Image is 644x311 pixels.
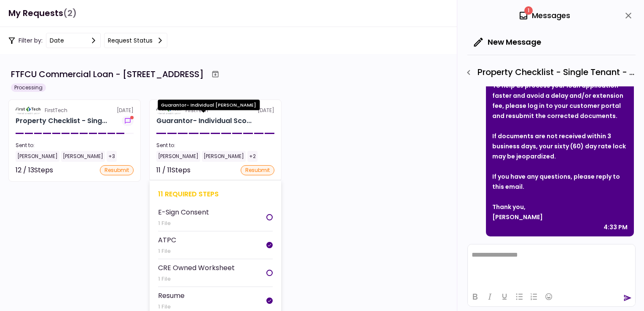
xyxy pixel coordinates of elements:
div: CRE Owned Worksheet [158,263,235,273]
div: resubmit [100,165,134,175]
div: 12 / 13 Steps [16,165,53,175]
button: show-messages [122,116,134,126]
div: +2 [247,151,258,162]
div: [PERSON_NAME] [61,151,105,162]
div: 1 File [158,275,235,283]
div: Thank you, [492,202,628,212]
div: Sent to: [156,142,274,149]
button: Archive workflow [208,67,223,82]
div: [PERSON_NAME] [492,212,628,222]
button: New Message [467,31,548,53]
div: Guarantor- Individual Scot Halladay [156,116,252,126]
div: 1 File [158,219,209,228]
button: Request status [104,33,167,48]
button: Emojis [542,291,556,303]
div: 1 File [158,247,176,255]
div: [PERSON_NAME] [202,151,246,162]
div: [PERSON_NAME] [16,151,59,162]
h1: My Requests [8,5,77,22]
button: close [621,8,636,23]
div: date [50,36,64,45]
div: Resume [158,290,185,301]
button: date [46,33,101,48]
img: Partner logo [156,107,182,114]
button: Italic [483,291,497,303]
button: send [623,294,632,302]
button: Bullet list [512,291,526,303]
div: If you have any questions, please reply to this email. [492,172,628,192]
span: (2) [63,5,77,22]
div: Guarantor- Individual [PERSON_NAME] [158,100,260,110]
div: [DATE] [16,107,134,114]
div: Messages [518,9,570,22]
span: 1 [524,6,533,15]
div: E-Sign Consent [158,207,209,217]
div: Sent to: [16,142,134,149]
div: [PERSON_NAME] [156,151,200,162]
img: Partner logo [16,107,41,114]
div: resubmit [241,165,274,175]
div: [DATE] [156,107,274,114]
div: 11 / 11 Steps [156,165,191,175]
div: If documents are not received within 3 business days, your sixty (60) day rate lock may be jeopar... [492,131,628,161]
div: Property Checklist - Single Tenant - Property Operating Statements [462,65,636,80]
div: Processing [11,83,46,92]
button: Underline [497,291,512,303]
iframe: Rich Text Area [468,244,635,287]
div: 4:33 PM [604,222,628,232]
div: ATPC [158,235,176,245]
button: Numbered list [527,291,541,303]
div: To help us process your loan application faster and avoid a delay and/or extension fee, please lo... [492,80,628,121]
div: Property Checklist - Single Tenant for SPECIALTY PROPERTIES LLC 1151-B Hospital Wy, Pocatello, ID [16,116,107,126]
div: FTFCU Commercial Loan - [STREET_ADDRESS] [11,68,204,80]
button: Bold [468,291,482,303]
div: 11 required steps [158,189,273,199]
div: 1 File [158,303,185,311]
div: Filter by: [8,33,167,48]
div: +3 [107,151,117,162]
div: FirstTech [45,107,67,114]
